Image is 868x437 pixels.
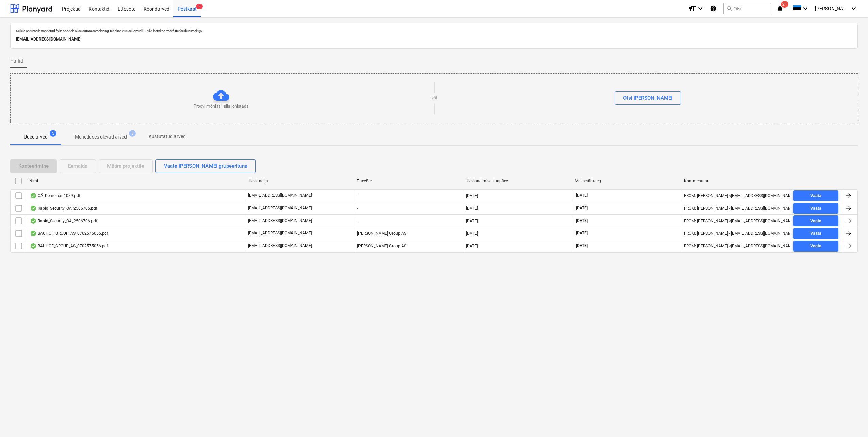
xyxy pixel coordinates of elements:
div: Rapid_Security_OÃ_2506705.pdf [30,206,97,211]
button: Otsi [723,3,771,14]
button: Otsi [PERSON_NAME] [615,91,681,105]
div: Otsi [PERSON_NAME] [623,94,672,102]
span: 21 [781,1,788,8]
div: BAUHOF_GROUP_AS_0702575056.pdf [30,243,108,249]
p: Sellele aadressile saadetud failid töödeldakse automaatselt ning tehakse viirusekontroll. Failid ... [16,29,852,33]
div: Vaata [810,205,821,212]
span: [PERSON_NAME] [815,6,849,11]
div: Rapid_Security_OÃ_2506706.pdf [30,218,97,224]
p: Uued arved [24,133,48,141]
div: Andmed failist loetud [30,206,37,211]
i: format_size [688,4,696,13]
div: Ettevõte [357,179,461,183]
div: [DATE] [466,218,478,223]
div: Üleslaadimise kuupäev [466,179,569,183]
span: [DATE] [575,218,588,224]
button: Vaata [PERSON_NAME] grupeerituna [155,159,256,173]
div: Vaata [810,217,821,225]
div: [DATE] [466,206,478,211]
i: keyboard_arrow_down [801,4,809,13]
div: [DATE] [466,244,478,248]
span: 3 [129,130,136,137]
p: [EMAIL_ADDRESS][DOMAIN_NAME] [248,243,312,249]
div: Vaata [810,230,821,238]
button: Vaata [793,190,838,201]
p: [EMAIL_ADDRESS][DOMAIN_NAME] [248,218,312,224]
span: Failid [10,57,23,65]
div: Proovi mõni fail siia lohistadavõiOtsi [PERSON_NAME] [10,73,858,123]
i: Abikeskus [710,4,717,13]
div: Vaata [810,192,821,200]
div: [DATE] [466,193,478,198]
button: Vaata [793,203,838,214]
p: [EMAIL_ADDRESS][DOMAIN_NAME] [248,193,312,198]
span: [DATE] [575,193,588,198]
span: [DATE] [575,205,588,211]
div: Vaata [810,242,821,250]
span: 5 [50,130,56,137]
span: 8 [196,4,203,9]
div: - [354,203,463,214]
span: [DATE] [575,230,588,236]
div: OÃ_Demolice_1089.pdf [30,193,80,198]
i: notifications [777,4,783,13]
div: BAUHOF_GROUP_AS_0702575055.pdf [30,231,108,236]
button: Vaata [793,241,838,252]
div: Andmed failist loetud [30,231,37,236]
i: keyboard_arrow_down [850,4,858,13]
p: [EMAIL_ADDRESS][DOMAIN_NAME] [16,36,852,43]
div: Vaata [PERSON_NAME] grupeerituna [164,162,247,171]
p: või [432,95,437,101]
div: [PERSON_NAME] Group AS [354,241,463,252]
div: Maksetähtaeg [575,179,679,183]
p: [EMAIL_ADDRESS][DOMAIN_NAME] [248,230,312,236]
div: [PERSON_NAME] Group AS [354,228,463,239]
button: Vaata [793,215,838,226]
div: [DATE] [466,231,478,236]
button: Vaata [793,228,838,239]
div: Kommentaar [684,179,788,183]
div: Andmed failist loetud [30,243,37,249]
p: [EMAIL_ADDRESS][DOMAIN_NAME] [248,205,312,211]
p: Menetluses olevad arved [75,133,127,141]
p: Proovi mõni fail siia lohistada [194,103,249,109]
i: keyboard_arrow_down [696,4,704,13]
div: Üleslaadija [248,179,351,183]
div: Nimi [29,179,242,183]
span: [DATE] [575,243,588,249]
span: search [727,6,732,11]
p: Kustutatud arved [149,133,186,140]
div: Andmed failist loetud [30,218,37,224]
div: - [354,215,463,226]
div: Andmed failist loetud [30,193,37,198]
div: - [354,190,463,201]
